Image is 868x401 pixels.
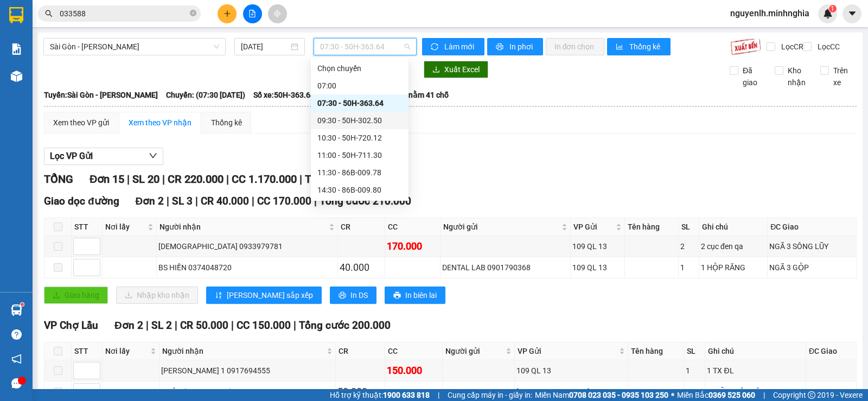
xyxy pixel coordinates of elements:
span: Đơn 15 [90,173,124,186]
span: VP Gửi [518,345,617,357]
span: SL 20 [132,173,159,186]
th: STT [72,342,103,360]
input: 15/10/2025 [241,41,289,53]
span: Sài Gòn - Phan Rí [50,39,219,55]
th: Ghi chú [705,342,806,360]
th: Tên hàng [625,218,679,236]
span: | [226,173,229,186]
button: printerIn DS [330,287,376,304]
div: 109 QL 13 [572,262,623,273]
span: search [45,10,53,17]
sup: 1 [829,5,837,12]
div: 1 [686,386,704,398]
div: 07:30 - 50H-363.64 [317,97,402,109]
th: CC [385,342,443,360]
th: STT [72,218,103,236]
div: Xem theo VP gửi [53,117,109,129]
span: | [763,389,765,401]
span: | [162,173,165,186]
div: 1 [680,262,697,273]
span: Tổng cước 200.000 [299,319,391,332]
div: QUỐC (0822796843) 0336624621 [161,386,334,398]
span: Đơn 2 [114,319,143,332]
button: Lọc VP Gửi [44,148,163,165]
span: notification [11,354,22,364]
button: caret-down [843,4,861,23]
th: ĐC Giao [768,218,857,236]
span: Người gửi [445,345,503,357]
span: 07:30 - 50H-363.64 [320,39,410,55]
span: Làm mới [444,41,476,53]
span: Nơi lấy [105,221,145,233]
span: plus [224,10,231,17]
span: environment [62,26,71,35]
span: TỔNG [44,173,73,186]
th: Tên hàng [628,342,684,360]
button: file-add [243,4,262,23]
div: DENTAL LAB 0901790368 [442,262,569,273]
th: ĐC Giao [806,342,857,360]
span: copyright [808,391,815,399]
img: warehouse-icon [11,71,22,82]
span: Lọc CC [813,41,841,53]
span: Miền Bắc [677,389,755,401]
span: file-add [248,10,256,17]
div: 109 QL 13 [572,240,623,252]
span: phone [62,40,71,48]
span: Chuyến: (07:30 [DATE]) [166,89,245,101]
b: [PERSON_NAME] [62,7,154,21]
span: bar-chart [616,43,625,52]
span: Hỗ trợ kỹ thuật: [330,389,430,401]
span: sync [431,43,440,52]
div: 2 cục đen qa [701,240,765,252]
div: 10:30 - 50H-720.12 [317,132,402,144]
button: In đơn chọn [546,38,605,55]
strong: 1900 633 818 [383,391,430,399]
span: Người gửi [443,221,559,233]
span: Nơi lấy [105,345,148,357]
button: plus [218,4,237,23]
button: downloadNhập kho nhận [116,287,198,304]
span: printer [393,291,401,300]
button: aim [268,4,287,23]
span: Người nhận [162,345,324,357]
span: CR 220.000 [168,173,224,186]
button: syncLàm mới [422,38,484,55]
div: 40.000 [340,260,384,275]
th: SL [684,342,706,360]
img: icon-new-feature [823,9,833,18]
strong: 0708 023 035 - 0935 103 250 [569,391,668,399]
th: CC [385,218,441,236]
span: | [175,319,177,332]
div: [DEMOGRAPHIC_DATA] 0933979781 [158,240,335,252]
span: SL 2 [151,319,172,332]
td: 109 QL 13 [515,360,628,381]
span: VP Chợ Lầu [44,319,98,332]
span: Lọc CR [777,41,805,53]
span: VP Gửi [573,221,614,233]
span: aim [273,10,281,17]
span: ⚪️ [671,393,674,397]
span: | [314,195,317,207]
span: In DS [350,289,368,301]
span: CR 40.000 [201,195,249,207]
button: sort-ascending[PERSON_NAME] sắp xếp [206,287,322,304]
span: SL 3 [172,195,193,207]
th: SL [679,218,699,236]
b: GỬI : Liên Hương [5,81,120,99]
div: [GEOGRAPHIC_DATA] [516,386,626,398]
span: In biên lai [405,289,437,301]
span: caret-down [847,9,857,18]
span: In phơi [509,41,534,53]
div: 109 QL 13 [516,365,626,377]
span: close-circle [190,9,196,19]
span: [PERSON_NAME] sắp xếp [227,289,313,301]
span: CC 150.000 [237,319,291,332]
div: 09:30 - 50H-302.50 [317,114,402,126]
img: 9k= [730,38,761,55]
span: | [438,389,439,401]
input: Tìm tên, số ĐT hoặc mã đơn [60,8,188,20]
button: bar-chartThống kê [607,38,671,55]
div: 2 [680,240,697,252]
img: solution-icon [11,43,22,55]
